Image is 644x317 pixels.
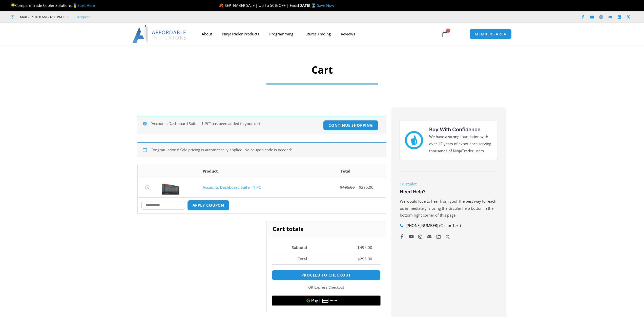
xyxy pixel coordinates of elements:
th: Total [306,165,386,178]
div: Congratulations! Sale pricing is automatically applied. No coupon code is needed! [137,142,386,157]
th: Subtotal [272,242,315,253]
span: Compare Trade Copier Solutions 🥇 [11,3,95,8]
div: “Accounts Dashboard Suite – 1 PC” has been added to your cart. [137,116,386,134]
p: We have a strong foundation with over 12 years of experience serving thousands of NinjaTrader users. [429,133,492,155]
a: Programming [264,28,298,40]
nav: Menu [197,28,435,40]
a: Start Here [77,3,95,8]
a: About [197,28,217,40]
span: We would love to hear from you! The best way to reach us immediately is using the circular help b... [400,199,496,218]
iframe: Secure payment input frame [271,293,381,294]
span: $ [340,185,342,190]
bdi: 295.00 [359,185,373,190]
bdi: 295.00 [358,256,372,261]
img: 🏆 [11,4,15,7]
a: Continue shopping [323,120,378,131]
a: MEMBERS AREA [469,29,512,39]
a: Reviews [336,28,360,40]
a: NinjaTrader Products [217,28,264,40]
th: Product [199,165,305,178]
bdi: 495.00 [358,245,372,250]
a: Futures Trading [298,28,336,40]
strong: [DATE] ⌛ [298,3,317,8]
span: MEMBERS AREA [475,32,506,36]
th: Total [272,253,315,264]
h3: Buy With Confidence [429,126,492,133]
h3: Need Help? [400,189,497,195]
h1: Cart [261,63,383,77]
span: 🍂 SEPTEMBER SALE | Up To 50% OFF | Ends [219,3,298,8]
bdi: 495.00 [340,185,355,190]
span: $ [358,256,360,261]
img: mark thumbs good 43913 | Affordable Indicators – NinjaTrader [405,131,423,149]
h2: Cart totals [267,221,385,237]
span: Mon - Fri: 8:00 AM – 6:00 PM EST [19,14,68,20]
text: •••••• [330,299,338,303]
span: [PHONE_NUMBER] (Call or Text) [404,222,461,229]
a: Trustpilot [400,181,417,186]
a: Trustpilot [75,14,90,20]
a: Save Now [317,3,334,8]
a: 1 [434,27,456,41]
span: $ [359,185,361,190]
p: — or — [272,284,380,291]
span: 1 [446,29,450,33]
span: $ [358,245,360,250]
a: Proceed to checkout [272,270,380,280]
img: LogoAI | Affordable Indicators – NinjaTrader [132,25,187,43]
img: Screenshot 2024-08-26 155710eeeee | Affordable Indicators – NinjaTrader [162,180,179,195]
a: Accounts Dashboard Suite - 1 PC [203,185,261,190]
a: Remove Accounts Dashboard Suite - 1 PC from cart [145,185,150,190]
button: Buy with GPay [272,295,381,306]
button: Apply coupon [187,200,230,210]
